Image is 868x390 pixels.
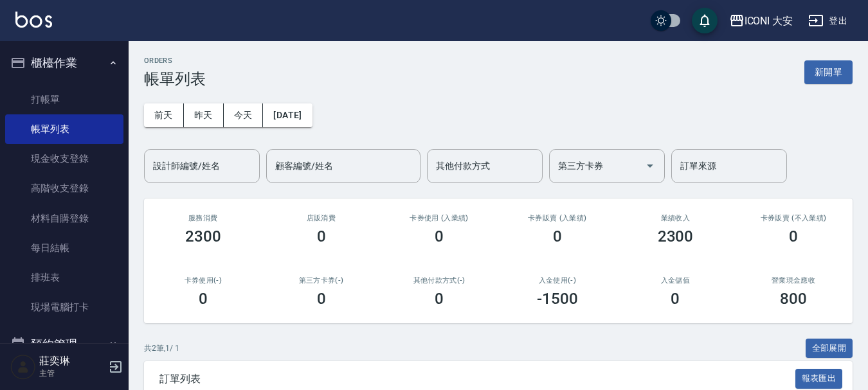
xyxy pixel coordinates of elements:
h3: 0 [199,290,208,308]
a: 打帳單 [5,85,123,114]
h2: 其他付款方式(-) [395,276,483,285]
button: ICONI 大安 [724,8,799,34]
h3: 服務消費 [159,214,247,222]
button: [DATE] [263,103,312,127]
h2: 入金使用(-) [514,276,601,285]
a: 高階收支登錄 [5,173,123,203]
p: 主管 [39,368,105,379]
a: 材料自購登錄 [5,204,123,233]
h2: 卡券販賣 (入業績) [514,214,601,222]
h2: 業績收入 [632,214,719,222]
button: Open [640,155,660,176]
h3: 2300 [658,227,694,245]
button: 前天 [144,103,184,127]
h3: 0 [789,227,798,245]
h2: 第三方卡券(-) [278,276,365,285]
p: 共 2 筆, 1 / 1 [144,342,179,354]
button: 新開單 [804,60,853,84]
img: Person [10,354,36,380]
h2: 入金儲值 [632,276,719,285]
h3: 帳單列表 [144,70,206,88]
button: 櫃檯作業 [5,46,123,80]
h2: 店販消費 [278,214,365,222]
h3: 0 [553,227,562,245]
a: 每日結帳 [5,233,123,263]
button: 登出 [803,9,853,33]
h3: 0 [317,290,326,308]
button: save [692,8,718,33]
a: 排班表 [5,263,123,292]
a: 現場電腦打卡 [5,292,123,322]
h3: 0 [317,227,326,245]
a: 新開單 [804,66,853,78]
h3: 0 [671,290,680,308]
div: ICONI 大安 [745,13,793,29]
button: 今天 [224,103,264,127]
button: 全部展開 [806,339,853,359]
h2: ORDERS [144,57,206,65]
h3: -1500 [537,290,578,308]
h5: 莊奕琳 [39,355,105,368]
h3: 0 [435,227,444,245]
a: 報表匯出 [795,372,843,384]
h3: 800 [780,290,807,308]
h2: 卡券使用 (入業績) [395,214,483,222]
a: 帳單列表 [5,114,123,144]
h2: 營業現金應收 [750,276,837,285]
span: 訂單列表 [159,373,795,386]
button: 預約管理 [5,328,123,361]
h3: 2300 [185,227,221,245]
h2: 卡券販賣 (不入業績) [750,214,837,222]
a: 現金收支登錄 [5,144,123,173]
button: 報表匯出 [795,369,843,389]
h3: 0 [435,290,444,308]
button: 昨天 [184,103,224,127]
h2: 卡券使用(-) [159,276,247,285]
img: Logo [15,12,52,28]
